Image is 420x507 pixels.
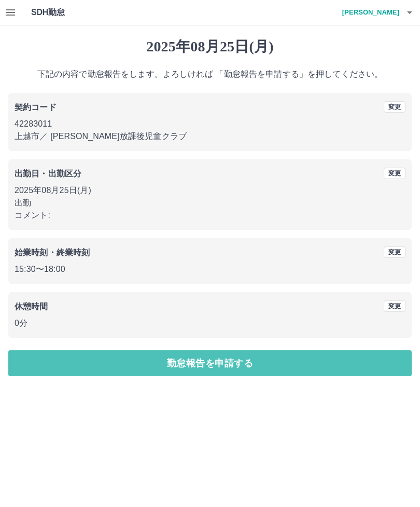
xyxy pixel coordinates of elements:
[15,302,48,311] b: 休憩時間
[15,103,57,112] b: 契約コード
[15,197,405,209] p: 出勤
[15,130,405,143] p: 上越市 ／ [PERSON_NAME]放課後児童クラブ
[8,38,412,56] h1: 2025年08月25日(月)
[15,263,405,276] p: 15:30 〜 18:00
[8,68,412,80] p: 下記の内容で勤怠報告をします。よろしければ 「勤怠報告を申請する」を押してください。
[15,209,405,222] p: コメント:
[384,101,405,113] button: 変更
[384,246,405,258] button: 変更
[15,317,405,330] p: 0分
[15,169,81,178] b: 出勤日・出勤区分
[8,350,412,376] button: 勤怠報告を申請する
[15,118,405,130] p: 42283011
[15,248,90,257] b: 始業時刻・終業時刻
[384,168,405,179] button: 変更
[15,184,405,197] p: 2025年08月25日(月)
[384,300,405,312] button: 変更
